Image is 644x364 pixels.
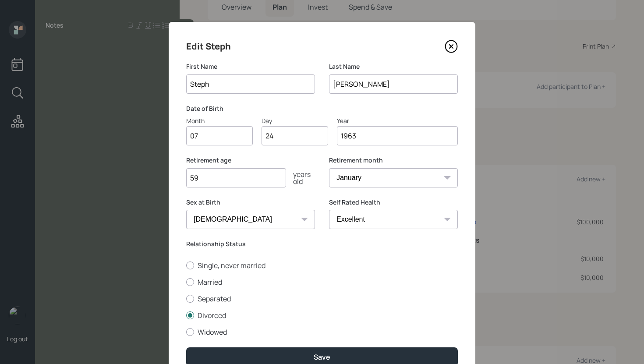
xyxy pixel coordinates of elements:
div: Day [262,116,328,125]
input: Day [262,126,328,145]
label: Retirement age [186,156,315,165]
div: years old [286,171,315,185]
label: Retirement month [329,156,458,165]
label: First Name [186,62,315,71]
label: Separated [186,294,458,304]
div: Year [337,116,458,125]
label: Self Rated Health [329,198,458,207]
div: Save [314,352,330,362]
label: Sex at Birth [186,198,315,207]
label: Last Name [329,62,458,71]
label: Divorced [186,311,458,320]
label: Date of Birth [186,104,458,113]
label: Relationship Status [186,240,458,248]
input: Month [186,126,253,145]
label: Single, never married [186,261,458,270]
div: Month [186,116,253,125]
h4: Edit Steph [186,39,231,53]
label: Widowed [186,327,458,337]
label: Married [186,277,458,287]
input: Year [337,126,458,145]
